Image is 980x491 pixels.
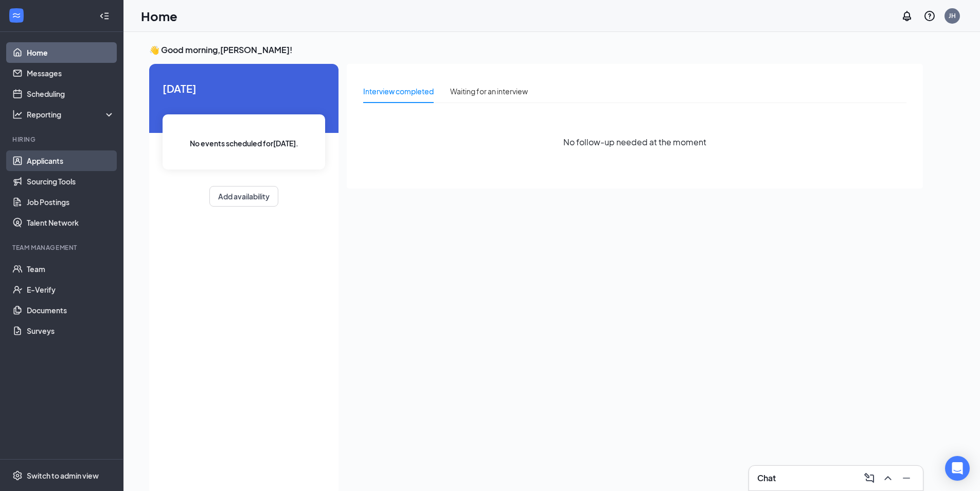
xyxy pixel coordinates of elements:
a: Talent Network [27,212,115,233]
svg: ChevronUp [882,472,894,484]
div: Team Management [12,243,113,252]
div: Hiring [12,135,113,144]
button: Add availability [209,186,278,207]
a: Sourcing Tools [27,171,115,192]
svg: Notifications [901,10,913,22]
div: Reporting [27,109,115,120]
svg: ComposeMessage [863,472,876,484]
span: No follow-up needed at the moment [563,136,706,148]
svg: Collapse [99,11,110,21]
a: Surveys [27,320,115,341]
a: Applicants [27,150,115,171]
a: E-Verify [27,279,115,300]
svg: QuestionInfo [923,10,936,22]
a: Job Postings [27,192,115,212]
div: Open Intercom Messenger [945,456,970,481]
svg: Analysis [12,109,23,120]
a: Home [27,42,115,63]
h3: Chat [757,472,776,484]
svg: WorkstreamLogo [11,10,22,21]
a: Scheduling [27,83,115,104]
div: Waiting for an interview [450,86,528,97]
svg: Settings [12,470,23,481]
span: [DATE] [163,80,325,96]
a: Messages [27,63,115,83]
div: Switch to admin view [27,470,99,481]
button: ChevronUp [880,470,896,486]
a: Documents [27,300,115,320]
a: Team [27,259,115,279]
svg: Minimize [900,472,913,484]
button: Minimize [898,470,915,486]
h3: 👋 Good morning, [PERSON_NAME] ! [149,44,923,56]
span: No events scheduled for [DATE] . [190,138,298,149]
h1: Home [141,7,177,25]
div: Interview completed [363,86,434,97]
div: JH [949,11,956,20]
button: ComposeMessage [861,470,878,486]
